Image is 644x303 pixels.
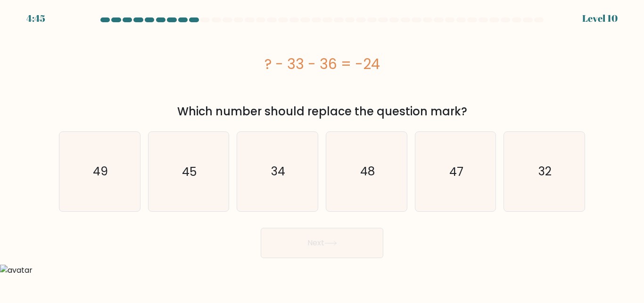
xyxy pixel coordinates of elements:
[360,163,374,180] text: 48
[582,11,618,26] div: Level 10
[449,163,463,180] text: 47
[261,228,383,258] button: Next
[538,163,552,180] text: 32
[93,163,108,180] text: 49
[59,53,585,75] div: ? - 33 - 36 = -24
[65,103,579,120] div: Which number should replace the question mark?
[271,163,285,180] text: 34
[182,163,197,180] text: 45
[26,11,45,26] div: 4:45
